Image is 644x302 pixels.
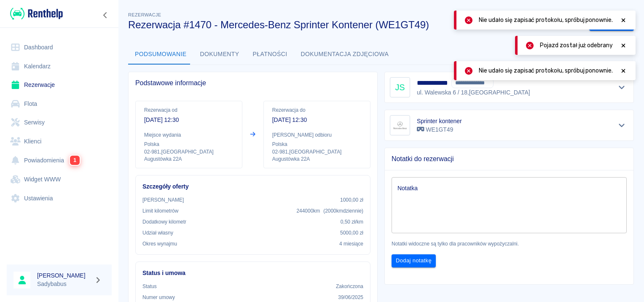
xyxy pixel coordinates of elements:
[99,10,112,21] button: Zwiń nawigację
[7,94,112,113] a: Flota
[37,271,91,280] h6: [PERSON_NAME]
[338,294,363,301] p: 39/06/2025
[144,116,233,124] p: [DATE] 12:30
[392,240,627,248] p: Notatki widoczne są tylko dla pracowników wypożyczalni.
[323,208,363,214] span: ( 2000 km dziennie )
[615,81,629,93] button: Pokaż szczegóły
[144,106,233,114] p: Rezerwacja od
[7,151,112,170] a: Powiadomienia1
[7,189,112,208] a: Ustawienia
[7,57,112,76] a: Kalendarz
[341,218,363,226] p: 0,50 zł /km
[417,125,462,134] p: WE1GT49
[128,44,193,65] button: Podsumowanie
[540,41,613,50] span: Pojazd został już odebrany
[128,19,582,31] h3: Rezerwacja #1470 - Mercedes-Benz Sprinter Kontener (WE1GT49)
[272,140,362,148] p: Polska
[144,148,233,156] p: 02-981 , [GEOGRAPHIC_DATA]
[128,12,161,17] span: Rezerwacje
[615,119,629,131] button: Pokaż szczegóły
[339,240,363,248] p: 4 miesiące
[392,254,436,267] button: Dodaj notatkę
[272,131,362,139] p: [PERSON_NAME] odbioru
[7,170,112,189] a: Widget WWW
[142,269,363,278] h6: Status i umowa
[417,88,530,97] p: ul. Walewska 6 / 18 , [GEOGRAPHIC_DATA]
[340,229,363,237] p: 5000,00 zł
[135,79,370,87] span: Podstawowe informacje
[142,196,184,204] p: [PERSON_NAME]
[272,116,362,124] p: [DATE] 12:30
[417,117,462,125] h6: Sprinter kontener
[340,196,363,204] p: 1000,00 zł
[10,7,63,21] img: Renthelp logo
[272,156,362,163] p: Augustówka 22A
[390,77,410,97] div: JS
[7,113,112,132] a: Serwisy
[7,132,112,151] a: Klienci
[142,207,178,215] p: Limit kilometrów
[144,140,233,148] p: Polska
[70,155,80,165] span: 1
[142,283,157,290] p: Status
[336,283,363,290] p: Zakończona
[7,38,112,57] a: Dashboard
[142,229,173,237] p: Udział własny
[246,44,294,65] button: Płatności
[7,7,63,21] a: Renthelp logo
[142,182,363,191] h6: Szczegóły oferty
[296,207,363,215] p: 244000 km
[392,155,627,163] span: Notatki do rezerwacji
[294,44,396,65] button: Dokumentacja zdjęciowa
[37,280,91,289] p: Sadybabus
[7,75,112,94] a: Rezerwacje
[144,131,233,139] p: Miejsce wydania
[479,66,613,75] span: Nie udało się zapisać protokołu, spróbuj ponownie.
[142,240,177,248] p: Okres wynajmu
[272,148,362,156] p: 02-981 , [GEOGRAPHIC_DATA]
[272,106,362,114] p: Rezerwacja do
[193,44,246,65] button: Dokumenty
[392,117,408,134] img: Image
[144,156,233,163] p: Augustówka 22A
[479,16,613,24] span: Nie udało się zapisać protokołu, spróbuj ponownie.
[142,218,186,226] p: Dodatkowy kilometr
[142,294,175,301] p: Numer umowy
